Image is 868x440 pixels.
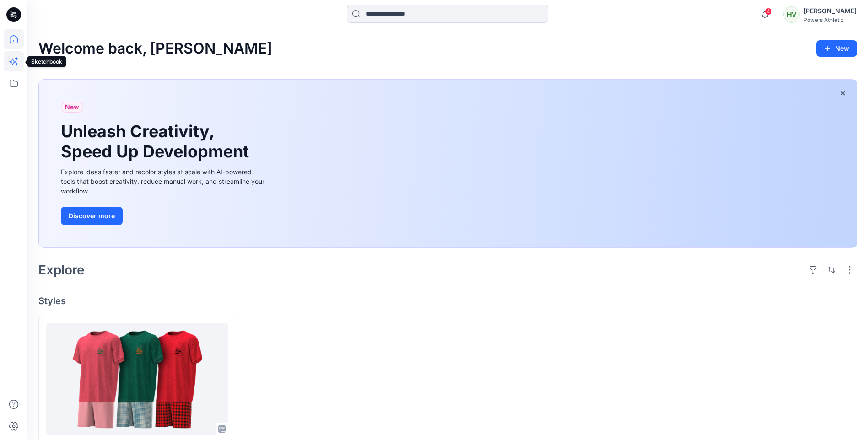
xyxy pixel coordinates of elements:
div: Explore ideas faster and recolor styles at scale with AI-powered tools that boost creativity, red... [61,167,267,196]
a: HannahVanTheemsche_L1A1_MaterialStudy [46,323,228,435]
h1: Unleash Creativity, Speed Up Development [61,122,253,161]
div: Powers Athletic [803,16,857,23]
button: New [816,40,857,57]
h2: Welcome back, [PERSON_NAME] [38,40,272,57]
div: HV [783,6,800,23]
h2: Explore [38,263,85,277]
h4: Styles [38,295,857,306]
div: [PERSON_NAME] [803,5,857,16]
span: New [65,102,79,113]
button: Discover more [61,207,123,225]
a: Discover more [61,207,267,225]
span: 4 [765,8,772,15]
